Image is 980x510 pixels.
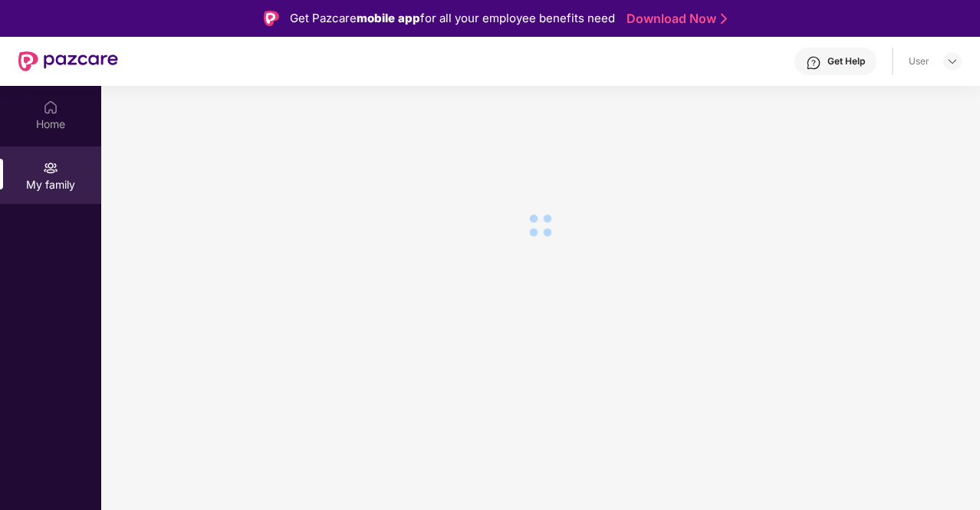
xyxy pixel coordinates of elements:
[626,11,722,27] a: Download Now
[18,51,118,71] img: New Pazcare Logo
[43,160,58,176] img: svg+xml;base64,PHN2ZyB3aWR0aD0iMjAiIGhlaWdodD0iMjAiIHZpZXdCb3g9IjAgMCAyMCAyMCIgZmlsbD0ibm9uZSIgeG...
[806,55,821,71] img: svg+xml;base64,PHN2ZyBpZD0iSGVscC0zMngzMiIgeG1sbnM9Imh0dHA6Ly93d3cudzMub3JnLzIwMDAvc3ZnIiB3aWR0aD...
[946,55,959,67] img: svg+xml;base64,PHN2ZyBpZD0iRHJvcGRvd24tMzJ4MzIiIHhtbG5zPSJodHRwOi8vd3d3LnczLm9yZy8yMDAwL3N2ZyIgd2...
[827,55,865,67] div: Get Help
[357,11,420,25] strong: mobile app
[721,11,727,27] img: Stroke
[43,100,58,115] img: svg+xml;base64,PHN2ZyBpZD0iSG9tZSIgeG1sbnM9Imh0dHA6Ly93d3cudzMub3JnLzIwMDAvc3ZnIiB3aWR0aD0iMjAiIG...
[264,11,279,26] img: Logo
[290,9,615,28] div: Get Pazcare for all your employee benefits need
[909,55,929,67] div: User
